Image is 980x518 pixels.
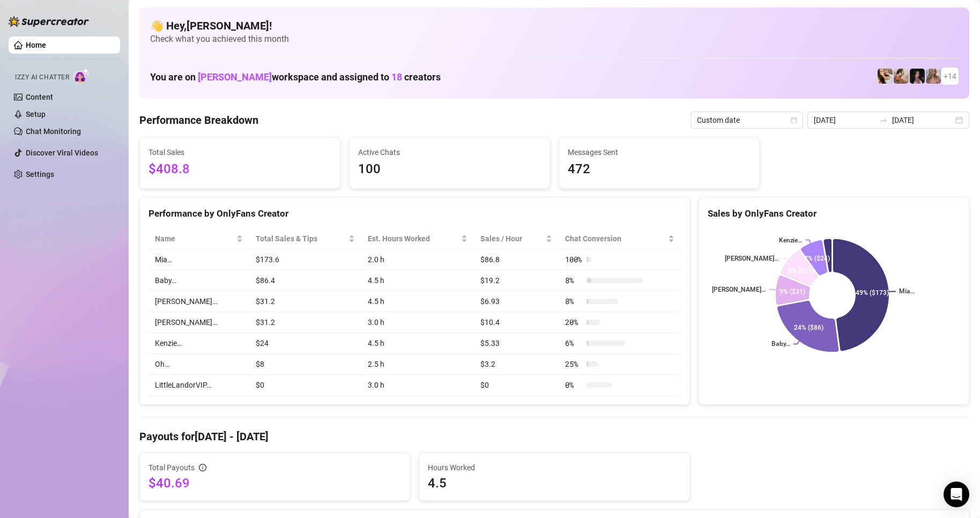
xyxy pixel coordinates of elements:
[428,475,680,492] span: 4.5
[910,69,925,84] img: Baby (@babyyyybellaa)
[361,333,474,354] td: 4.5 h
[249,354,361,375] td: $8
[697,112,797,128] span: Custom date
[568,159,751,180] span: 472
[139,429,969,444] h4: Payouts for [DATE] - [DATE]
[149,462,195,473] span: Total Payouts
[565,295,582,307] span: 8 %
[149,475,401,492] span: $40.69
[814,114,875,126] input: Start date
[474,228,559,249] th: Sales / Hour
[249,270,361,291] td: $86.4
[149,312,249,333] td: [PERSON_NAME]…
[474,375,559,396] td: $0
[358,146,541,158] span: Active Chats
[944,482,969,507] div: Open Intercom Messenger
[150,18,959,33] h4: 👋 Hey, [PERSON_NAME] !
[361,270,474,291] td: 4.5 h
[361,312,474,333] td: 3.0 h
[892,114,953,126] input: End date
[26,93,53,101] a: Content
[149,228,249,249] th: Name
[249,291,361,312] td: $31.2
[725,255,778,262] text: [PERSON_NAME]…
[361,354,474,375] td: 2.5 h
[565,379,582,391] span: 0 %
[149,270,249,291] td: Baby…
[361,291,474,312] td: 4.5 h
[26,110,46,119] a: Setup
[778,236,802,244] text: Kenzie…
[894,69,909,84] img: Kayla (@kaylathaylababy)
[428,462,680,473] span: Hours Worked
[474,291,559,312] td: $6.93
[26,41,46,49] a: Home
[368,233,459,245] div: Est. Hours Worked
[474,270,559,291] td: $19.2
[249,312,361,333] td: $31.2
[249,249,361,270] td: $173.6
[199,464,206,471] span: info-circle
[565,337,582,349] span: 6 %
[15,72,69,83] span: Izzy AI Chatter
[474,333,559,354] td: $5.33
[565,358,582,370] span: 25 %
[944,70,956,82] span: + 14
[474,354,559,375] td: $3.2
[249,375,361,396] td: $0
[149,375,249,396] td: LittleLandorVIP…
[771,341,790,348] text: Baby…
[361,375,474,396] td: 3.0 h
[149,291,249,312] td: [PERSON_NAME]…
[149,159,331,180] span: $408.8
[149,354,249,375] td: Oh…
[899,288,915,295] text: Mia…
[149,333,249,354] td: Kenzie…
[149,206,681,221] div: Performance by OnlyFans Creator
[249,333,361,354] td: $24
[565,316,582,328] span: 20 %
[565,254,582,265] span: 100 %
[9,16,89,27] img: logo-BBDzfeDw.svg
[708,206,960,221] div: Sales by OnlyFans Creator
[391,71,402,83] span: 18
[198,71,272,83] span: [PERSON_NAME]
[565,275,582,286] span: 8 %
[712,286,766,293] text: [PERSON_NAME]…
[26,149,98,157] a: Discover Viral Videos
[474,249,559,270] td: $86.8
[480,233,544,245] span: Sales / Hour
[878,69,893,84] img: Avry (@avryjennerfree)
[26,170,54,179] a: Settings
[879,116,888,124] span: swap-right
[879,116,888,124] span: to
[565,233,665,245] span: Chat Conversion
[155,233,234,245] span: Name
[150,33,959,45] span: Check what you achieved this month
[256,233,346,245] span: Total Sales & Tips
[26,127,81,136] a: Chat Monitoring
[791,117,797,123] span: calendar
[926,69,941,84] img: Kenzie (@dmaxkenz)
[73,68,90,84] img: AI Chatter
[559,228,680,249] th: Chat Conversion
[568,146,751,158] span: Messages Sent
[358,159,541,180] span: 100
[149,249,249,270] td: Mia…
[149,146,331,158] span: Total Sales
[139,113,258,128] h4: Performance Breakdown
[150,71,441,83] h1: You are on workspace and assigned to creators
[249,228,361,249] th: Total Sales & Tips
[474,312,559,333] td: $10.4
[361,249,474,270] td: 2.0 h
